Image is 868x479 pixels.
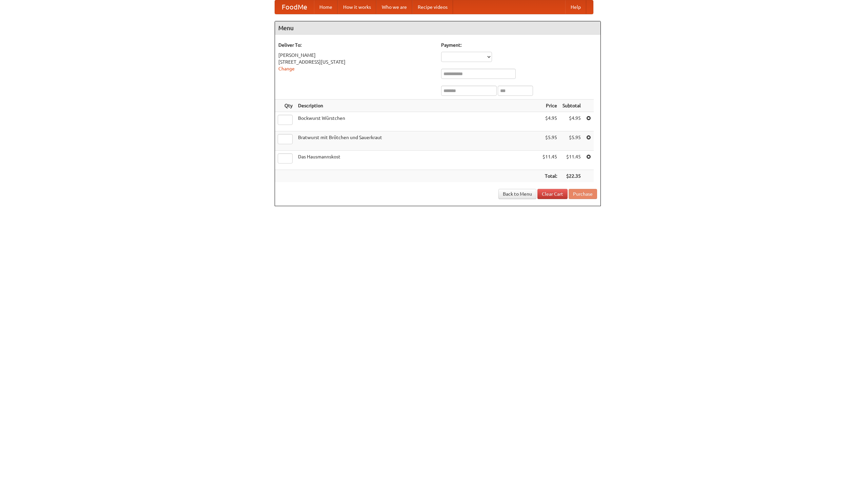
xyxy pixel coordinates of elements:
[295,100,540,112] th: Description
[278,42,434,48] h5: Deliver To:
[275,100,295,112] th: Qty
[278,52,434,59] div: [PERSON_NAME]
[278,66,295,71] a: Change
[441,42,597,48] h5: Payment:
[412,0,453,14] a: Recipe videos
[560,100,584,112] th: Subtotal
[295,151,540,170] td: Das Hausmannskost
[560,170,584,182] th: $22.35
[338,0,376,14] a: How it works
[540,151,560,170] td: $11.45
[295,112,540,131] td: Bockwurst Würstchen
[560,112,584,131] td: $4.95
[278,59,434,65] div: [STREET_ADDRESS][US_STATE]
[569,189,597,199] button: Purchase
[314,0,338,14] a: Home
[537,189,568,199] a: Clear Cart
[540,112,560,131] td: $4.95
[560,151,584,170] td: $11.45
[540,131,560,151] td: $5.95
[275,0,314,14] a: FoodMe
[498,189,536,199] a: Back to Menu
[565,0,586,14] a: Help
[540,170,560,182] th: Total:
[376,0,412,14] a: Who we are
[295,131,540,151] td: Bratwurst mit Brötchen und Sauerkraut
[540,100,560,112] th: Price
[275,21,600,35] h4: Menu
[560,131,584,151] td: $5.95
